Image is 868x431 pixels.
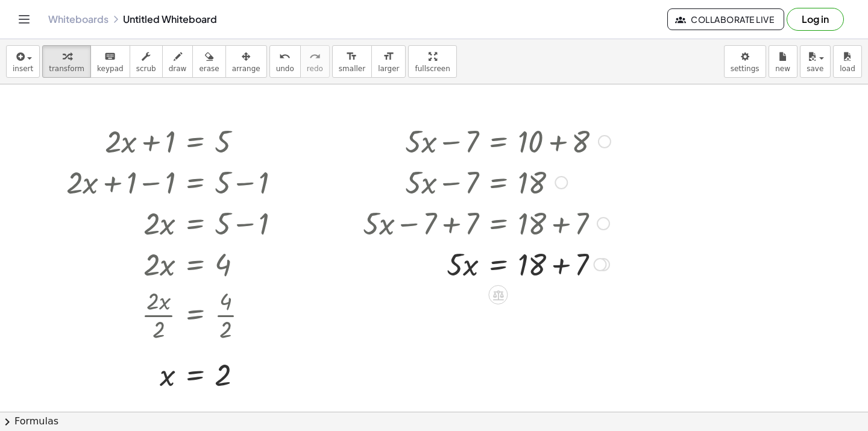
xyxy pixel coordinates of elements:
[225,45,267,78] button: arrange
[371,45,406,78] button: format_sizelarger
[800,45,831,78] button: save
[332,45,372,78] button: format_sizesmaller
[731,64,759,73] span: settings
[49,64,84,73] span: transform
[104,49,116,64] i: keyboard
[415,64,450,73] span: fullscreen
[833,45,862,78] button: load
[769,45,797,78] button: new
[97,64,124,73] span: keypad
[130,45,163,78] button: scrub
[14,10,34,29] button: Toggle navigation
[279,49,291,64] i: undo
[488,285,508,304] div: Apply the same math to both sides of the equation
[232,64,260,73] span: arrange
[192,45,225,78] button: erase
[48,13,108,25] a: Whiteboards
[90,45,130,78] button: keyboardkeypad
[807,64,823,73] span: save
[378,64,399,73] span: larger
[383,49,394,64] i: format_size
[787,8,844,31] button: Log in
[408,45,456,78] button: fullscreen
[339,64,365,73] span: smaller
[162,45,193,78] button: draw
[300,45,330,78] button: redoredo
[13,64,33,73] span: insert
[678,14,774,25] span: Collaborate Live
[840,64,855,73] span: load
[724,45,766,78] button: settings
[269,45,301,78] button: undoundo
[775,64,790,73] span: new
[199,64,219,73] span: erase
[667,8,784,30] button: Collaborate Live
[307,64,323,73] span: redo
[6,45,40,78] button: insert
[136,64,156,73] span: scrub
[346,49,357,64] i: format_size
[276,64,294,73] span: undo
[169,64,187,73] span: draw
[309,49,321,64] i: redo
[42,45,91,78] button: transform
